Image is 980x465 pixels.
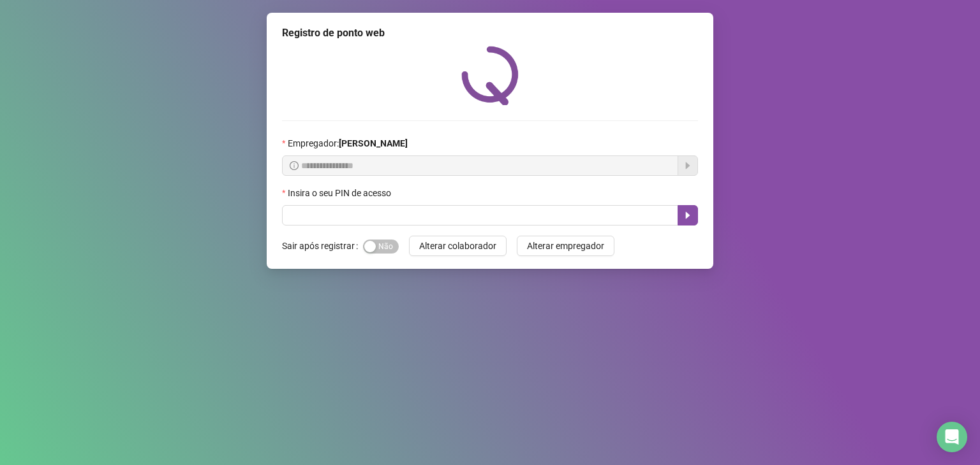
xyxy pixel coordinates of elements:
label: Insira o seu PIN de acesso [282,186,399,200]
label: Sair após registrar [282,236,363,256]
div: Open Intercom Messenger [937,422,967,452]
button: Alterar empregador [517,236,614,256]
span: Alterar colaborador [419,239,496,253]
span: Alterar empregador [527,239,604,253]
div: Registro de ponto web [282,25,698,41]
span: info-circle [290,161,299,170]
span: caret-right [683,210,693,220]
img: QRPoint [461,46,519,105]
strong: [PERSON_NAME] [339,138,408,148]
button: Alterar colaborador [409,236,507,256]
span: Empregador : [288,136,408,150]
